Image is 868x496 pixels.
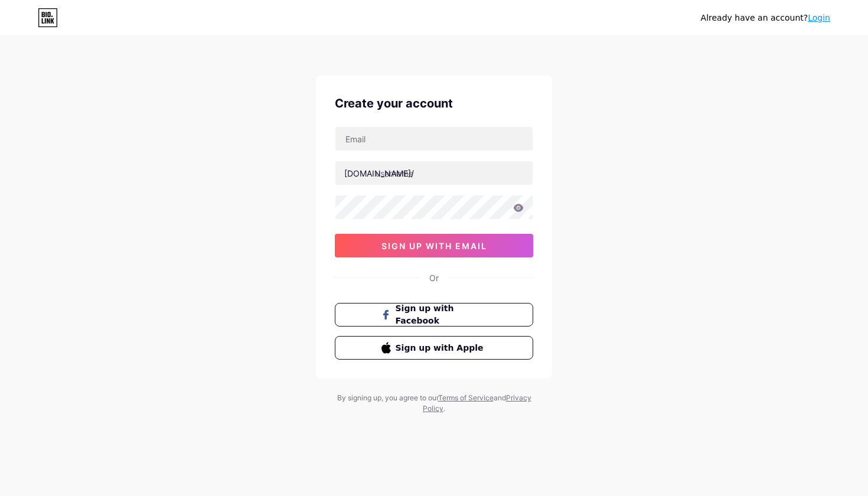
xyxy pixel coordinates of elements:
div: By signing up, you agree to our and . [334,393,534,414]
input: username [335,161,533,185]
a: Terms of Service [438,393,494,402]
button: Sign up with Apple [335,336,533,360]
button: sign up with email [335,234,533,257]
a: Login [808,13,830,22]
span: sign up with email [381,241,487,251]
button: Sign up with Facebook [335,303,533,327]
div: [DOMAIN_NAME]/ [344,167,414,180]
div: Or [429,272,439,284]
span: Sign up with Facebook [396,302,487,327]
div: Create your account [335,94,533,112]
span: Sign up with Apple [396,342,487,354]
div: Already have an account? [701,12,830,24]
input: Email [335,127,533,151]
